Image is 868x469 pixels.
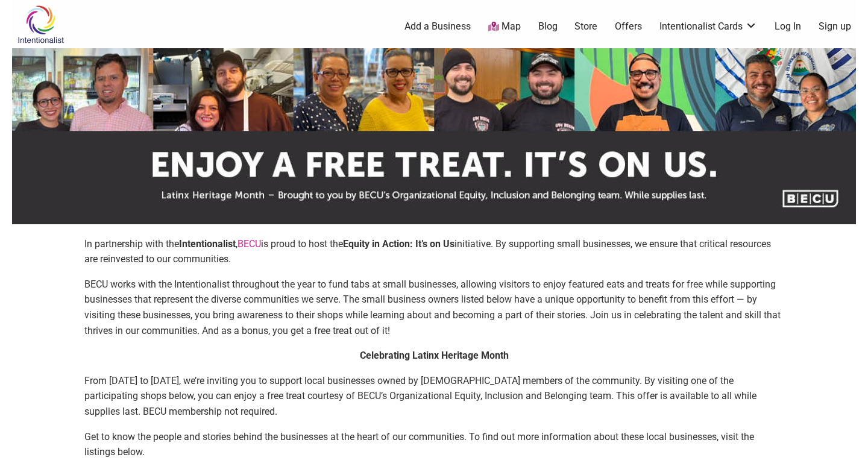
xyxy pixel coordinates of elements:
a: Intentionalist Cards [659,20,757,33]
img: sponsor logo [12,48,856,224]
a: Log In [775,20,801,33]
p: From [DATE] to [DATE], we’re inviting you to support local businesses owned by [DEMOGRAPHIC_DATA]... [84,373,784,420]
strong: Celebrating Latinx Heritage Month [360,350,509,361]
a: Map [488,20,521,34]
p: Get to know the people and stories behind the businesses at the heart of our communities. To find... [84,429,784,460]
a: BECU [237,238,261,250]
a: Store [574,20,597,33]
strong: Intentionalist [179,238,236,250]
strong: Equity in Action: It’s on Us [343,238,454,250]
a: Blog [538,20,558,33]
p: BECU works with the Intentionalist throughout the year to fund tabs at small businesses, allowing... [84,277,784,338]
img: Intentionalist [12,5,69,44]
p: In partnership with the , is proud to host the initiative. By supporting small businesses, we ens... [84,236,784,267]
a: Sign up [819,20,851,33]
a: Offers [615,20,642,33]
a: Add a Business [404,20,471,33]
